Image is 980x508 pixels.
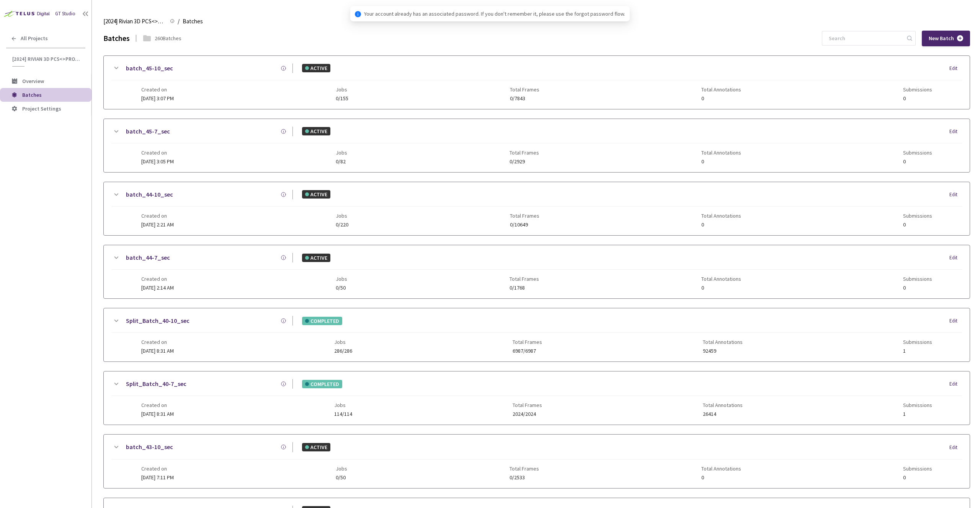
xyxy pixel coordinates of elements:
[141,339,174,345] span: Created on
[334,348,352,354] span: 286/286
[302,64,330,72] div: ACTIVE
[513,411,542,417] span: 2024/2024
[141,284,174,291] span: [DATE] 2:14 AM
[701,159,741,164] span: 0
[336,86,348,93] span: Jobs
[104,308,970,361] div: Split_Batch_40-10_secCOMPLETEDEditCreated on[DATE] 8:31 AMJobs286/286Total Frames6987/6987Total A...
[302,254,330,262] div: ACTIVE
[949,128,962,135] div: Edit
[155,34,181,42] div: 260 Batches
[126,442,173,452] a: batch_43-10_sec
[510,213,539,219] span: Total Frames
[103,17,165,26] span: [2024] Rivian 3D PCS<>Production
[949,65,962,72] div: Edit
[334,339,352,345] span: Jobs
[302,443,330,451] div: ACTIVE
[701,285,741,291] span: 0
[22,91,42,98] span: Batches
[355,11,361,17] span: info-circle
[510,466,539,472] span: Total Frames
[104,371,970,425] div: Split_Batch_40-7_secCOMPLETEDEditCreated on[DATE] 8:31 AMJobs114/114Total Frames2024/2024Total An...
[949,380,962,388] div: Edit
[302,380,342,388] div: COMPLETED
[949,444,962,451] div: Edit
[701,86,741,93] span: Total Annotations
[336,285,347,291] span: 0/50
[104,245,970,298] div: batch_44-7_secACTIVEEditCreated on[DATE] 2:14 AMJobs0/50Total Frames0/1768Total Annotations0Submi...
[510,285,539,291] span: 0/1768
[903,96,932,101] span: 0
[701,150,741,156] span: Total Annotations
[513,402,542,408] span: Total Frames
[903,222,932,228] span: 0
[903,150,932,156] span: Submissions
[12,56,81,62] span: [2024] Rivian 3D PCS<>Production
[104,119,970,172] div: batch_45-7_secACTIVEEditCreated on[DATE] 3:05 PMJobs0/82Total Frames0/2929Total Annotations0Submi...
[126,63,173,73] a: batch_45-10_sec
[141,474,174,481] span: [DATE] 7:11 PM
[701,96,741,101] span: 0
[510,222,539,228] span: 0/10649
[510,475,539,480] span: 0/2533
[141,86,174,93] span: Created on
[949,254,962,262] div: Edit
[178,17,180,26] li: /
[336,466,347,472] span: Jobs
[336,96,348,101] span: 0/155
[903,348,932,354] span: 1
[104,435,970,488] div: batch_43-10_secACTIVEEditCreated on[DATE] 7:11 PMJobs0/50Total Frames0/2533Total Annotations0Subm...
[903,466,932,472] span: Submissions
[334,402,352,408] span: Jobs
[126,316,189,326] a: Split_Batch_40-10_sec
[513,348,542,354] span: 6987/6987
[336,150,347,156] span: Jobs
[336,159,347,164] span: 0/82
[104,182,970,235] div: batch_44-10_secACTIVEEditCreated on[DATE] 2:21 AMJobs0/220Total Frames0/10649Total Annotations0Su...
[126,379,186,389] a: Split_Batch_40-7_sec
[703,411,743,417] span: 26414
[701,213,741,219] span: Total Annotations
[336,222,348,228] span: 0/220
[334,411,352,417] span: 114/114
[141,347,174,354] span: [DATE] 8:31 AM
[510,276,539,282] span: Total Frames
[903,285,932,291] span: 0
[824,31,906,45] input: Search
[55,10,75,18] div: GT Studio
[703,402,743,408] span: Total Annotations
[141,402,174,408] span: Created on
[929,35,954,42] span: New Batch
[903,276,932,282] span: Submissions
[141,150,174,156] span: Created on
[141,466,174,472] span: Created on
[510,159,539,164] span: 0/2929
[22,105,61,112] span: Project Settings
[903,213,932,219] span: Submissions
[949,191,962,199] div: Edit
[703,339,743,345] span: Total Annotations
[903,475,932,480] span: 0
[510,96,539,101] span: 0/7843
[903,402,932,408] span: Submissions
[302,190,330,199] div: ACTIVE
[364,10,625,18] span: Your account already has an associated password. If you don't remember it, please use the forgot ...
[103,32,130,44] div: Batches
[513,339,542,345] span: Total Frames
[126,190,173,199] a: batch_44-10_sec
[21,35,48,42] span: All Projects
[336,213,348,219] span: Jobs
[903,159,932,164] span: 0
[949,317,962,325] div: Edit
[141,95,174,102] span: [DATE] 3:07 PM
[302,317,342,325] div: COMPLETED
[903,86,932,93] span: Submissions
[104,56,970,109] div: batch_45-10_secACTIVEEditCreated on[DATE] 3:07 PMJobs0/155Total Frames0/7843Total Annotations0Sub...
[183,17,203,26] span: Batches
[701,276,741,282] span: Total Annotations
[701,475,741,480] span: 0
[701,222,741,228] span: 0
[126,127,170,136] a: batch_45-7_sec
[336,276,347,282] span: Jobs
[126,253,170,262] a: batch_44-7_sec
[141,213,174,219] span: Created on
